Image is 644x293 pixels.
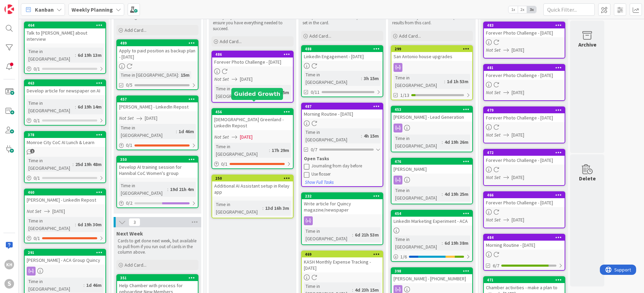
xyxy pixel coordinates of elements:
div: 472 [487,150,565,155]
span: : [444,78,445,85]
div: 464 [25,22,105,28]
div: 460[PERSON_NAME] - LinkedIn Repost [25,189,105,204]
div: 466 [484,192,565,198]
div: 486 [215,52,293,57]
div: 0/1 [25,116,105,125]
span: : [361,75,362,82]
div: 0/2 [117,199,198,207]
span: : [75,51,76,59]
span: Kanban [35,5,54,14]
span: [DATE] [240,76,253,83]
span: 0/7 [311,146,317,153]
div: 351 [117,275,198,281]
div: 15m [179,71,191,79]
span: 1 / 6 [400,253,407,260]
span: : [83,281,85,289]
div: Develop AI training session for Hannibal CoC Women's group [117,163,198,178]
div: Time in [GEOGRAPHIC_DATA] [304,227,352,242]
div: Time in [GEOGRAPHIC_DATA] [394,135,442,150]
div: Use flosser [311,171,381,177]
span: : [442,190,443,198]
div: 350 [120,157,198,162]
div: Write article for Quincy magazine/newspaper [302,199,383,214]
i: Not Set [486,132,501,138]
div: Journaling from day before [311,163,381,169]
div: 488 [305,47,383,51]
div: 6d 19h 30m [76,221,103,228]
div: 232 [302,193,383,199]
div: 453 [391,106,472,113]
div: 299San Antonio house upgrades [391,46,472,61]
div: Time in [GEOGRAPHIC_DATA] [214,85,269,100]
span: [DATE] [512,47,524,54]
span: : [178,71,179,79]
div: 479 [487,108,565,113]
span: 0 / 1 [34,175,40,182]
div: 4h 15m [362,132,381,140]
div: 378 [28,132,105,137]
div: 466 [487,193,565,198]
div: [PERSON_NAME] [391,165,472,174]
div: KH [4,260,14,269]
div: [PERSON_NAME] - [PHONE_NUMBER] [391,274,472,283]
div: 250Additional AI Assistant setup in Relay app [212,175,293,196]
div: 481 [484,65,565,71]
div: Forever Photo Challenge - [DATE] [484,156,565,165]
div: 487Morning Routine - [DATE] [302,103,383,118]
div: 291 [25,250,105,256]
div: 291 [28,250,105,255]
span: : [167,186,168,193]
span: : [73,161,74,168]
img: Visit kanbanzone.com [4,4,14,14]
div: 398 [395,269,472,273]
div: 4d 19h 26m [443,138,470,146]
p: Clarify any information on the card to ensure you have everything needed to succeed. [213,15,292,31]
div: 469KASH Monthly Expense Tracking - [DATE] [302,251,383,272]
span: 3x [527,6,536,13]
div: 351 [120,276,198,280]
div: 6d 19h 38m [443,239,470,247]
div: Morning Routine - [DATE] [484,241,565,250]
div: 483Forever Photo Challenge - [DATE] [484,22,565,37]
div: Time in [GEOGRAPHIC_DATA] [119,71,178,79]
span: : [442,138,443,146]
b: Weekly Planning [72,6,113,13]
span: Add Card... [220,38,242,44]
div: Time in [GEOGRAPHIC_DATA] [394,74,444,89]
div: 0/1 [25,65,105,73]
div: 463 [25,80,105,86]
div: 486 [212,51,293,58]
span: 0 / 1 [34,235,40,242]
span: : [75,103,76,111]
div: LinkedIn Engagement - [DATE] [302,52,383,61]
div: 483 [484,22,565,28]
div: Forever Photo Challenge - [DATE] [212,58,293,66]
i: Not Set [486,47,501,53]
div: 19d 21h 4m [168,186,196,193]
div: Time in [GEOGRAPHIC_DATA] [214,201,262,216]
i: Not Set [119,115,134,121]
span: 0 / 1 [34,117,40,124]
div: 299 [391,46,472,52]
div: Talk to [PERSON_NAME] about interview [25,28,105,43]
div: 469 [305,252,383,257]
span: 0 / 1 [221,161,228,168]
div: Time in [GEOGRAPHIC_DATA] [394,235,442,251]
div: Forever Photo Challenge - [DATE] [484,113,565,122]
div: 489 [117,40,198,46]
i: Not Set [27,208,41,214]
span: [DATE] [512,131,524,139]
div: 232 [305,194,383,199]
span: 0 / 1 [126,142,132,149]
div: [PERSON_NAME] - LinkedIn Repost [25,195,105,204]
div: 291[PERSON_NAME] - ACA Group Quincy [25,250,105,265]
div: 471 [484,277,565,283]
span: Next Week [116,230,143,237]
div: Forever Photo Challenge - [DATE] [484,198,565,207]
span: : [262,204,263,212]
div: 481 [487,65,565,70]
div: Time in [GEOGRAPHIC_DATA] [27,99,75,114]
span: [DATE] [240,133,253,141]
div: 3h 15m [362,75,381,82]
div: [PERSON_NAME] - ACA Group Quincy [25,256,105,265]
